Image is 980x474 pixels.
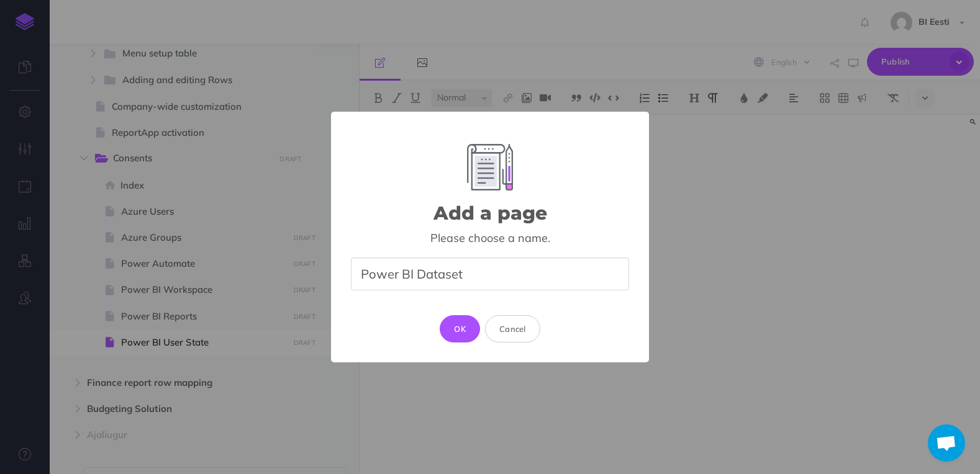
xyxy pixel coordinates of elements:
[351,231,629,245] div: Please choose a name.
[485,315,540,342] button: Cancel
[433,203,547,223] h2: Add a page
[928,424,965,462] a: Open chat
[440,315,480,342] button: OK
[467,144,514,190] img: Add Element Image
